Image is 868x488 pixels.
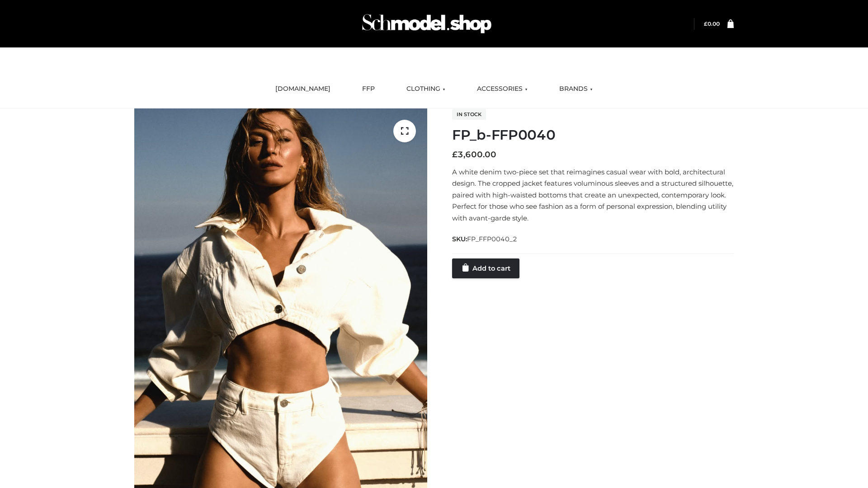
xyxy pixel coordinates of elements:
img: Schmodel Admin 964 [359,6,495,42]
bdi: 0.00 [704,20,720,27]
p: A white denim two-piece set that reimagines casual wear with bold, architectural design. The crop... [452,166,734,224]
span: In stock [452,109,486,120]
a: CLOTHING [400,79,452,99]
a: FFP [355,79,382,99]
span: £ [452,150,458,160]
bdi: 3,600.00 [452,150,496,160]
a: ACCESSORIES [470,79,534,99]
a: [DOMAIN_NAME] [269,79,337,99]
a: BRANDS [552,79,599,99]
h1: FP_b-FFP0040 [452,127,734,143]
span: FP_FFP0040_2 [467,235,517,243]
span: SKU: [452,234,518,244]
a: £0.00 [704,20,720,27]
span: £ [704,20,708,27]
a: Add to cart [452,258,519,278]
